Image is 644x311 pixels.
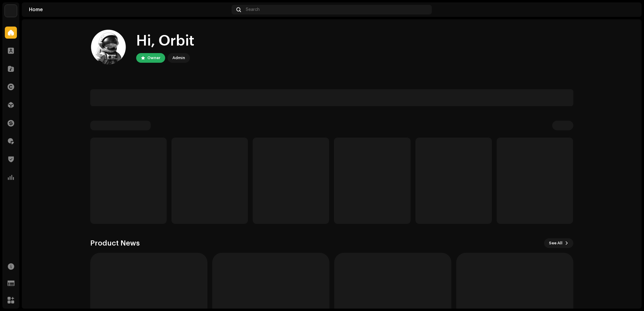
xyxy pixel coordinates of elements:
[544,238,573,248] button: See All
[246,7,260,12] span: Search
[136,31,194,51] div: Hi, Orbit
[549,237,562,249] span: See All
[90,238,140,248] h3: Product News
[172,54,185,62] div: Admin
[29,7,229,12] div: Home
[90,29,127,65] img: 77cc3158-a3d8-4e05-b989-3b4f8fd5cb3f
[5,5,17,17] img: 0029baec-73b5-4e5b-bf6f-b72015a23c67
[147,54,160,62] div: Owner
[625,5,634,14] img: 77cc3158-a3d8-4e05-b989-3b4f8fd5cb3f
